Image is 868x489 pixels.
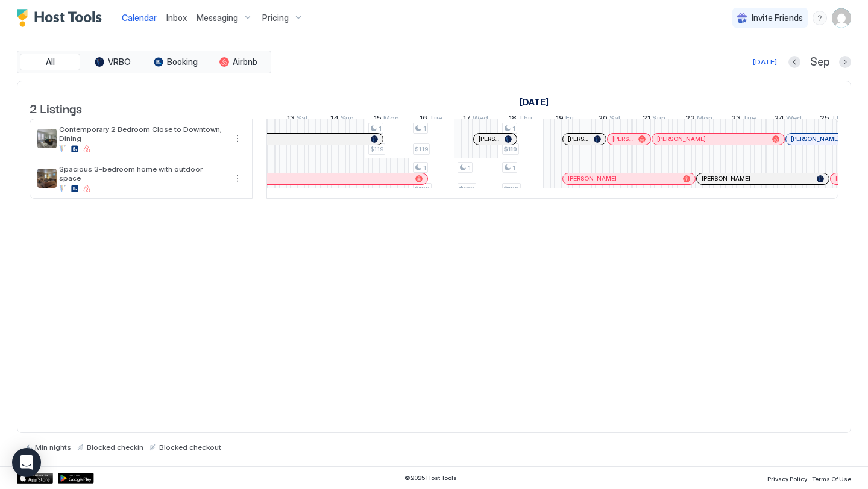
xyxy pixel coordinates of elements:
[262,13,289,23] span: Pricing
[685,113,695,126] span: 22
[35,443,71,452] span: Min nights
[751,55,779,69] button: [DATE]
[643,113,650,126] span: 21
[817,111,848,128] a: September 25, 2025
[145,54,206,70] button: Booking
[167,57,198,67] span: Booking
[371,111,402,128] a: September 15, 2025
[83,54,143,70] button: VRBO
[753,57,777,67] div: [DATE]
[518,113,532,126] span: Thu
[504,185,519,193] span: $199
[595,111,624,128] a: September 20, 2025
[506,111,535,128] a: September 18, 2025
[767,472,807,484] a: Privacy Policy
[59,164,225,182] span: Spacious 3-bedroom home with outdoor space
[598,113,608,126] span: 20
[512,164,515,172] span: 1
[159,443,221,452] span: Blocked checkout
[810,55,829,69] span: Sep
[230,171,245,185] div: menu
[287,113,295,126] span: 13
[423,125,426,132] span: 1
[831,113,845,126] span: Thu
[743,113,756,126] span: Tue
[786,113,802,126] span: Wed
[208,54,268,70] button: Airbnb
[327,111,357,128] a: September 14, 2025
[108,57,131,67] span: VRBO
[612,135,634,143] span: [PERSON_NAME]
[233,57,257,67] span: Airbnb
[374,113,382,126] span: 15
[17,473,53,484] div: App Store
[230,171,245,185] button: More options
[839,56,851,68] button: Next month
[460,111,491,128] a: September 17, 2025
[46,57,55,67] span: All
[379,125,382,132] span: 1
[429,113,442,126] span: Tue
[697,113,712,126] span: Mon
[423,164,426,172] span: 1
[791,135,840,143] span: [PERSON_NAME]
[479,135,500,143] span: [PERSON_NAME]
[771,111,805,128] a: September 24, 2025
[17,9,107,27] a: Host Tools Logo
[463,113,471,126] span: 17
[459,185,474,193] span: $199
[504,145,517,153] span: $119
[404,474,457,482] span: © 2025 Host Tools
[20,54,80,70] button: All
[370,145,383,153] span: $119
[122,11,157,24] a: Calendar
[415,145,428,153] span: $119
[58,473,94,484] a: Google Play Store
[468,164,471,172] span: 1
[657,135,706,143] span: [PERSON_NAME]
[820,113,829,126] span: 25
[728,111,759,128] a: September 23, 2025
[512,125,515,132] span: 1
[731,113,741,126] span: 23
[30,99,82,117] span: 2 Listings
[12,448,41,477] div: Open Intercom Messenger
[284,111,311,128] a: September 13, 2025
[509,113,517,126] span: 18
[420,113,427,126] span: 16
[568,135,589,143] span: [PERSON_NAME]
[774,113,784,126] span: 24
[37,169,57,188] div: listing image
[166,11,187,24] a: Inbox
[330,113,339,126] span: 14
[417,111,445,128] a: September 16, 2025
[59,125,225,143] span: Contemporary 2 Bedroom Close to Downtown, Dining
[17,51,271,73] div: tab-group
[702,175,750,182] span: [PERSON_NAME]
[565,113,574,126] span: Fri
[517,93,552,111] a: September 1, 2025
[812,475,851,482] span: Terms Of Use
[813,11,827,25] div: menu
[341,113,354,126] span: Sun
[812,472,851,484] a: Terms Of Use
[122,13,157,23] span: Calendar
[415,185,430,193] span: $199
[87,443,143,452] span: Blocked checkin
[652,113,665,126] span: Sun
[556,113,564,126] span: 19
[197,13,238,23] span: Messaging
[37,129,57,148] div: listing image
[609,113,621,126] span: Sat
[767,475,807,482] span: Privacy Policy
[568,175,617,182] span: [PERSON_NAME]
[297,113,308,126] span: Sat
[832,8,851,28] div: User profile
[166,13,187,23] span: Inbox
[230,131,245,146] button: More options
[682,111,715,128] a: September 22, 2025
[473,113,488,126] span: Wed
[788,56,800,68] button: Previous month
